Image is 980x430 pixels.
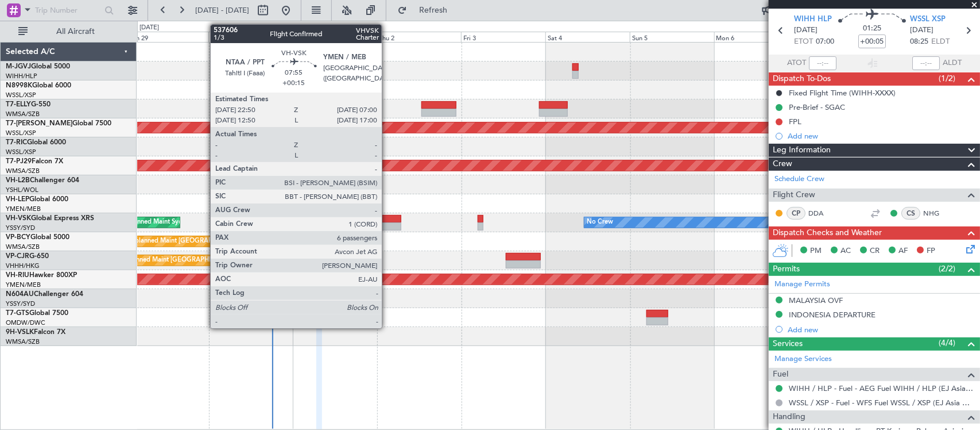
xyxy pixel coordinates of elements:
[295,23,314,33] div: [DATE]
[840,245,851,257] span: AC
[773,72,831,86] span: Dispatch To-Dos
[774,279,830,290] a: Manage Permits
[788,325,974,335] div: Add new
[773,144,831,157] span: Leg Information
[6,139,66,146] a: T7-RICGlobal 6000
[939,263,955,275] span: (2/2)
[6,329,65,336] a: 9H-VSLKFalcon 7X
[6,186,38,194] a: YSHL/WOL
[6,63,70,70] a: M-JGVJGlobal 5000
[6,310,29,317] span: T7-GTS
[6,234,30,241] span: VP-BCY
[789,295,843,305] div: MALAYSIA OVF
[923,208,949,218] a: NHG
[794,25,818,36] span: [DATE]
[6,224,35,232] a: YSSY/SYD
[13,22,125,41] button: All Aircraft
[6,272,29,279] span: VH-RIU
[30,28,121,36] span: All Aircraft
[910,36,928,48] span: 08:25
[6,139,27,146] span: T7-RIC
[293,32,377,42] div: Wed 1
[6,291,83,298] a: N604AUChallenger 604
[773,226,882,240] span: Dispatch Checks and Weather
[6,300,35,308] a: YSSY/SYD
[789,398,974,408] a: WSSL / XSP - Fuel - WFS Fuel WSSL / XSP (EJ Asia Only)
[6,91,36,99] a: WSSL/XSP
[939,337,955,349] span: (4/4)
[6,177,30,184] span: VH-L2B
[810,245,822,257] span: PM
[461,32,545,42] div: Fri 3
[794,14,832,25] span: WIHH HLP
[6,82,71,89] a: N8998KGlobal 6000
[6,196,68,203] a: VH-LEPGlobal 6000
[6,281,41,289] a: YMEN/MEB
[545,32,630,42] div: Sat 4
[409,6,458,14] span: Refresh
[587,214,614,231] div: No Crew
[6,101,51,108] a: T7-ELLYG-550
[6,167,40,175] a: WMSA/SZB
[774,354,832,365] a: Manage Services
[901,207,920,220] div: CS
[6,110,40,118] a: WMSA/SZB
[787,207,805,220] div: CP
[773,368,788,381] span: Fuel
[789,117,801,126] div: FPL
[6,205,41,213] a: YMEN/MEB
[124,32,208,42] div: Mon 29
[127,252,319,269] div: Planned Maint [GEOGRAPHIC_DATA] ([GEOGRAPHIC_DATA] Intl)
[6,82,32,89] span: N8998K
[6,253,29,260] span: VP-CJR
[6,215,94,222] a: VH-VSKGlobal Express XRS
[6,310,68,317] a: T7-GTSGlobal 7500
[773,337,803,351] span: Services
[6,272,77,279] a: VH-RIUHawker 800XP
[789,310,876,320] div: INDONESIA DEPARTURE
[6,329,34,336] span: 9H-VSLK
[140,23,159,33] div: [DATE]
[195,5,249,16] span: [DATE] - [DATE]
[910,14,946,25] span: WSSL XSP
[870,245,880,257] span: CR
[6,101,31,108] span: T7-ELLY
[6,318,45,327] a: OMDW/DWC
[927,245,935,257] span: FP
[773,263,800,276] span: Permits
[794,36,813,48] span: ETOT
[939,72,955,85] span: (1/2)
[392,1,461,20] button: Refresh
[6,158,63,165] a: T7-PJ29Falcon 7X
[6,120,72,127] span: T7-[PERSON_NAME]
[931,36,950,48] span: ELDT
[808,208,834,218] a: DDA
[6,196,29,203] span: VH-LEP
[809,56,836,70] input: --:--
[6,129,36,137] a: WSSL/XSP
[863,23,881,34] span: 01:25
[6,72,37,80] a: WIHH/HLP
[35,2,101,19] input: Trip Number
[6,291,34,298] span: N604AU
[774,174,824,185] a: Schedule Crew
[377,32,462,42] div: Thu 2
[773,189,815,202] span: Flight Crew
[943,57,962,69] span: ALDT
[789,102,845,112] div: Pre-Brief - SGAC
[6,262,40,270] a: VHHH/HKG
[816,36,834,48] span: 07:00
[6,253,49,260] a: VP-CJRG-650
[630,32,714,42] div: Sun 5
[6,158,32,165] span: T7-PJ29
[788,131,974,141] div: Add new
[773,410,805,424] span: Handling
[208,32,293,42] div: Tue 30
[6,215,31,222] span: VH-VSK
[714,32,799,42] div: Mon 6
[787,57,806,69] span: ATOT
[773,158,792,171] span: Crew
[898,245,908,257] span: AF
[6,63,31,70] span: M-JGVJ
[6,234,69,241] a: VP-BCYGlobal 5000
